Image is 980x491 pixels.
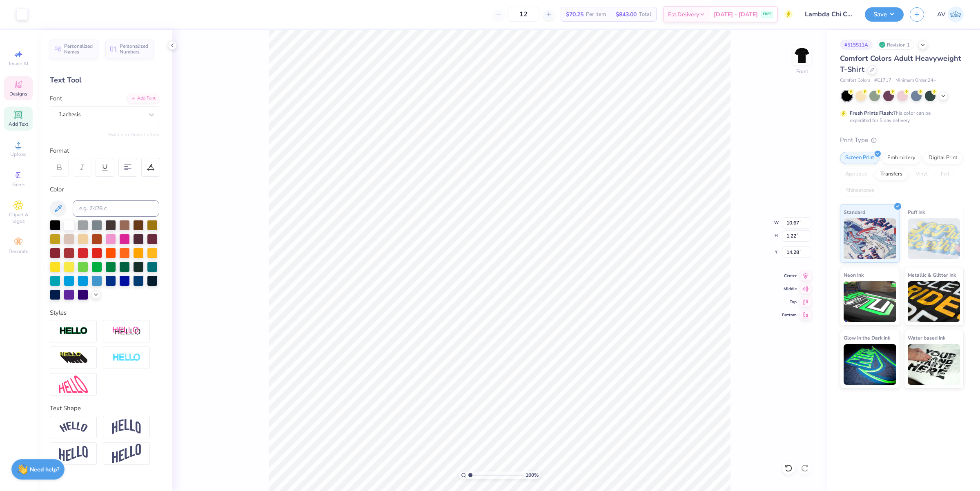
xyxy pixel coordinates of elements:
[908,271,956,279] span: Metallic & Glitter Ink
[895,77,936,84] span: Minimum Order: 24 +
[850,109,950,124] div: This color can be expedited for 5 day delivery.
[59,327,88,336] img: Stroke
[763,11,771,17] span: FREE
[50,404,159,413] div: Text Shape
[50,146,160,156] div: Format
[782,312,797,318] span: Bottom
[59,422,88,433] img: Arc
[908,281,960,322] img: Metallic & Glitter Ink
[865,7,904,22] button: Save
[112,353,141,362] img: Negative Space
[59,446,88,462] img: Flag
[50,94,62,103] label: Font
[108,131,159,138] button: Switch to Greek Letters
[937,7,964,22] a: AV
[586,10,606,19] span: Per Item
[9,248,28,255] span: Decorate
[908,218,960,259] img: Puff Ink
[877,40,914,50] div: Revision 1
[844,208,865,216] span: Standard
[50,185,159,194] div: Color
[844,333,890,342] span: Glow in the Dark Ink
[9,121,28,127] span: Add Text
[850,110,893,116] strong: Fresh Prints Flash:
[908,333,945,342] span: Water based Ink
[844,344,896,385] img: Glow in the Dark Ink
[508,7,539,22] input: – –
[948,7,964,22] img: Aargy Velasco
[50,308,159,318] div: Styles
[50,75,159,86] div: Text Tool
[875,168,908,180] div: Transfers
[794,47,810,64] img: Front
[844,218,896,259] img: Standard
[935,168,955,180] div: Foil
[844,271,864,279] span: Neon Ink
[112,419,141,435] img: Arch
[112,326,141,336] img: Shadow
[882,152,921,164] div: Embroidery
[616,10,637,19] span: $843.00
[566,10,584,19] span: $70.25
[639,10,651,19] span: Total
[59,375,88,393] img: Free Distort
[9,60,28,67] span: Image AI
[840,40,873,50] div: # 515511A
[796,68,808,75] div: Front
[923,152,963,164] div: Digital Print
[668,10,699,19] span: Est. Delivery
[782,273,797,279] span: Center
[112,444,141,464] img: Rise
[4,211,33,224] span: Clipart & logos
[874,77,891,84] span: # C1717
[799,6,859,22] input: Untitled Design
[73,200,159,217] input: e.g. 7428 c
[910,168,933,180] div: Vinyl
[526,471,539,479] span: 100 %
[59,351,88,364] img: 3d Illusion
[840,136,964,145] div: Print Type
[840,152,880,164] div: Screen Print
[127,94,159,103] div: Add Font
[840,184,880,197] div: Rhinestones
[937,10,946,19] span: AV
[10,151,27,158] span: Upload
[840,168,873,180] div: Applique
[782,299,797,305] span: Top
[9,91,27,97] span: Designs
[908,344,960,385] img: Water based Ink
[120,43,149,55] span: Personalized Numbers
[30,466,59,473] strong: Need help?
[782,286,797,292] span: Middle
[12,181,25,188] span: Greek
[64,43,93,55] span: Personalized Names
[844,281,896,322] img: Neon Ink
[908,208,925,216] span: Puff Ink
[840,53,961,74] span: Comfort Colors Adult Heavyweight T-Shirt
[840,77,870,84] span: Comfort Colors
[714,10,758,19] span: [DATE] - [DATE]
